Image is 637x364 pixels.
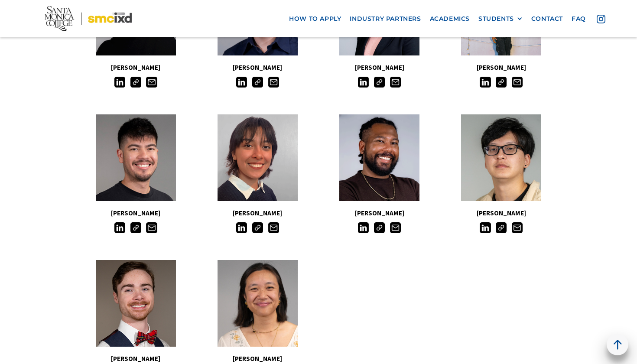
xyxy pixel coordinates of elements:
img: Email icon [268,222,279,233]
h5: [PERSON_NAME] [318,62,440,73]
img: LinkedIn icon [358,77,369,88]
img: LinkedIn icon [114,77,125,88]
img: Email icon [146,77,157,88]
a: contact [527,10,567,26]
img: LinkedIn icon [480,222,491,233]
img: Link icon [130,222,141,233]
h5: [PERSON_NAME] [75,62,197,73]
a: industry partners [345,10,425,26]
img: LinkedIn icon [114,222,125,233]
h5: [PERSON_NAME] [197,62,318,73]
img: Link icon [496,77,507,88]
h5: [PERSON_NAME] [318,208,440,219]
a: Academics [426,10,474,26]
img: Link icon [374,77,385,88]
img: Link icon [252,77,263,88]
img: Email icon [268,77,279,88]
h5: [PERSON_NAME] [75,208,197,219]
img: Link icon [252,222,263,233]
img: LinkedIn icon [236,222,247,233]
img: Link icon [130,77,141,88]
img: LinkedIn icon [236,77,247,88]
h5: [PERSON_NAME] [197,208,318,219]
img: LinkedIn icon [358,222,369,233]
a: faq [567,10,590,26]
div: STUDENTS [478,15,514,22]
img: icon - instagram [597,14,605,23]
img: Email icon [512,222,523,233]
h5: [PERSON_NAME] [440,208,562,219]
img: Santa Monica College - SMC IxD logo [45,6,132,31]
img: Email icon [390,77,401,88]
img: Link icon [496,222,507,233]
a: how to apply [285,10,345,26]
div: STUDENTS [478,15,523,22]
img: LinkedIn icon [480,77,491,88]
h5: [PERSON_NAME] [440,62,562,73]
img: Email icon [390,222,401,233]
img: Email icon [512,77,523,88]
img: Email icon [146,222,157,233]
a: back to top [607,334,628,355]
img: Link icon [374,222,385,233]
